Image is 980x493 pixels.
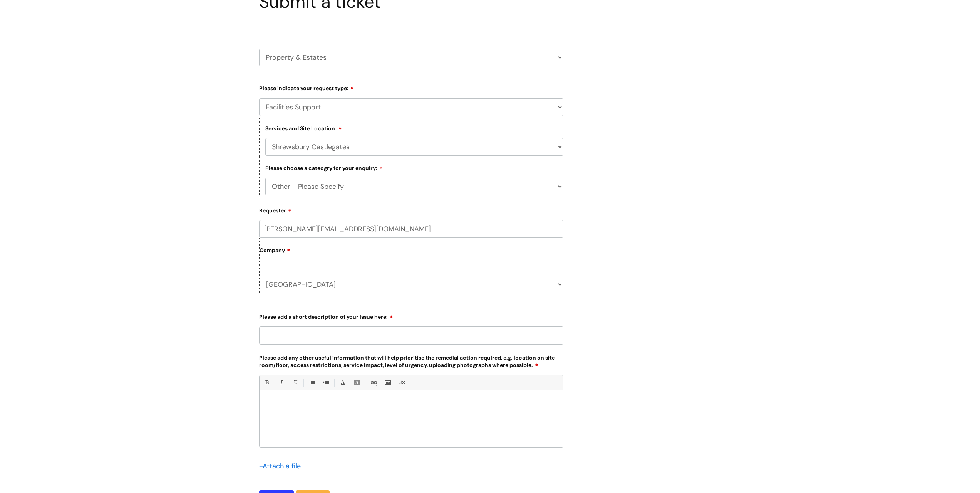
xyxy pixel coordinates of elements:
[307,378,317,387] a: • Unordered List (Ctrl-Shift-7)
[259,82,563,92] label: Please indicate your request type:
[383,378,392,387] a: Insert Image...
[259,460,305,472] div: Attach a file
[262,378,271,387] a: Bold (Ctrl-B)
[259,205,563,214] label: Requester
[259,461,263,471] span: +
[369,378,378,387] a: Link
[397,378,407,387] a: Remove formatting (Ctrl-\)
[276,378,286,387] a: Italic (Ctrl-I)
[265,124,342,132] label: Services and Site Location:
[260,244,563,262] label: Company
[290,378,300,387] a: Underline(Ctrl-U)
[259,220,563,238] input: Email
[259,311,563,320] label: Please add a short description of your issue here:
[352,378,362,387] a: Back Color
[265,164,383,172] label: Please choose a cateogry for your enquiry:
[338,378,347,387] a: Font Color
[259,353,563,369] label: Please add any other useful information that will help prioritise the remedial action required, e...
[321,378,331,387] a: 1. Ordered List (Ctrl-Shift-8)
